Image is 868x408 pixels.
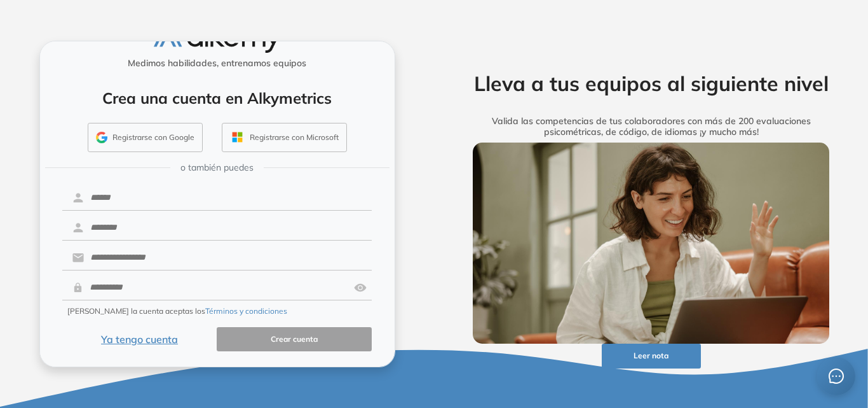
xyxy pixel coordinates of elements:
[217,327,372,352] button: Crear cuenta
[96,132,107,143] img: GMAIL_ICON
[67,306,287,317] span: [PERSON_NAME] la cuenta aceptas los
[829,369,844,384] span: message
[602,344,701,369] button: Leer nota
[205,306,287,317] button: Términos y condiciones
[453,116,850,137] h5: Valida las competencias de tus colaboradores con más de 200 evaluaciones psicométricas, de código...
[453,71,850,95] h2: Lleva a tus equipos al siguiente nivel
[88,123,203,152] button: Registrarse con Google
[62,327,217,352] button: Ya tengo cuenta
[473,143,830,344] img: img-more-info
[222,123,347,152] button: Registrarse con Microsoft
[180,161,254,174] span: o también puedes
[57,89,378,108] h4: Crea una cuenta en Alkymetrics
[45,58,390,69] h5: Medimos habilidades, entrenamos equipos
[354,276,367,300] img: asd
[230,130,245,144] img: OUTLOOK_ICON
